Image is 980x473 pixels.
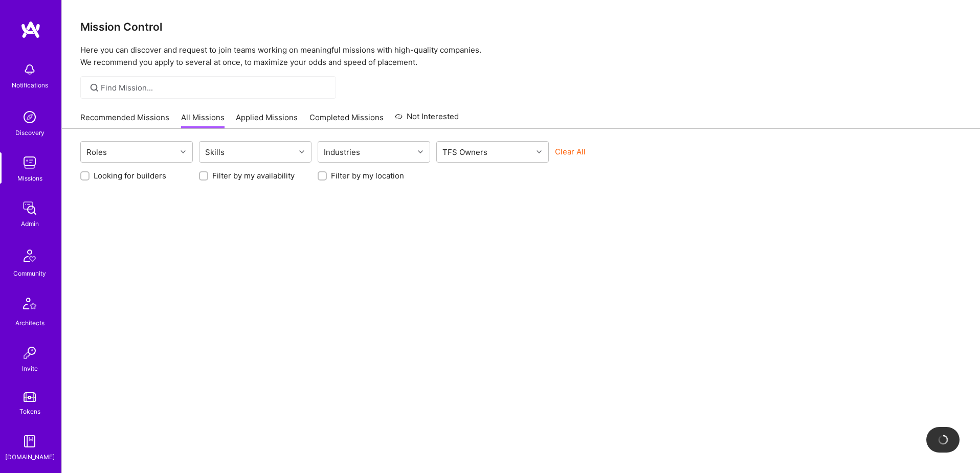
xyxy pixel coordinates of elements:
a: Completed Missions [309,112,384,129]
label: Filter by my location [331,170,404,181]
img: admin teamwork [19,198,40,218]
img: Invite [19,343,40,363]
img: loading [938,434,949,445]
img: Architects [17,293,42,318]
div: Tokens [19,406,40,417]
img: guide book [19,431,40,452]
div: Missions [17,173,42,184]
div: Discovery [15,127,44,138]
a: Not Interested [395,110,459,129]
i: icon SearchGrey [88,82,100,94]
p: Here you can discover and request to join teams working on meaningful missions with high-quality ... [80,44,962,69]
div: Skills [203,145,227,160]
i: icon Chevron [537,149,542,154]
i: icon Chevron [181,149,186,154]
img: discovery [19,107,40,127]
button: Clear All [555,146,586,157]
a: Recommended Missions [80,112,169,129]
div: Notifications [12,80,48,91]
div: Admin [21,218,39,229]
div: Industries [321,145,363,160]
a: All Missions [181,112,225,129]
a: Applied Missions [236,112,298,129]
div: Architects [15,318,44,328]
div: Roles [84,145,109,160]
input: Find Mission... [101,82,328,93]
div: TFS Owners [440,145,490,160]
img: tokens [24,392,36,402]
h3: Mission Control [80,20,962,33]
label: Filter by my availability [212,170,295,181]
img: logo [20,20,41,39]
i: icon Chevron [299,149,304,154]
i: icon Chevron [418,149,423,154]
img: Community [17,243,42,268]
div: Community [13,268,46,279]
div: [DOMAIN_NAME] [5,452,55,462]
img: bell [19,59,40,80]
div: Invite [22,363,38,374]
img: teamwork [19,152,40,173]
label: Looking for builders [94,170,166,181]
